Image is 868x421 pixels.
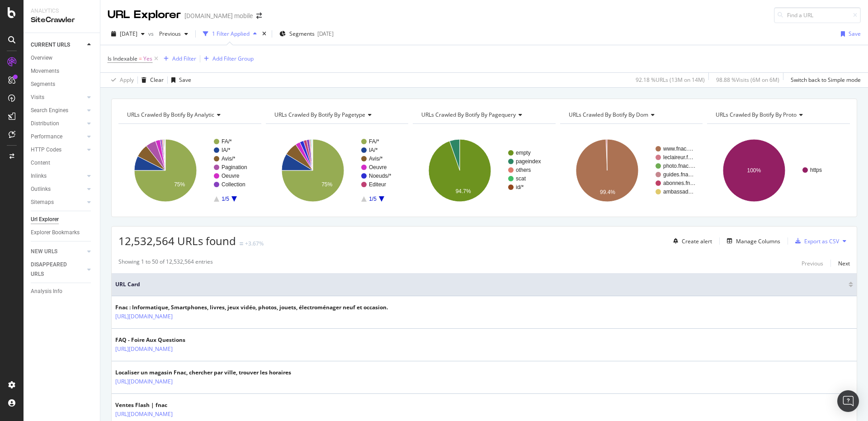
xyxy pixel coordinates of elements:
[184,11,253,20] div: [DOMAIN_NAME] mobile
[266,131,409,210] svg: A chart.
[802,260,823,267] div: Previous
[31,198,85,207] a: Sitemaps
[369,164,387,170] text: Oeuvre
[516,167,531,173] text: others
[569,111,648,118] span: URLs Crawled By Botify By dom
[736,237,780,245] div: Manage Columns
[31,247,85,256] a: NEW URLS
[663,154,693,161] text: leclaireur.f…
[421,111,516,118] span: URLs Crawled By Botify By pagequery
[115,280,846,289] span: URL Card
[838,258,850,269] button: Next
[663,163,695,169] text: photo.fnac.…
[716,76,779,84] div: 98.88 % Visits ( 6M on 6M )
[31,93,85,102] a: Visits
[31,158,94,168] a: Content
[115,377,173,386] a: [URL][DOMAIN_NAME]
[321,181,332,188] text: 75%
[115,401,212,409] div: Ventes Flash | fnac
[31,132,62,142] div: Performance
[663,171,693,178] text: guides.fna…
[707,131,850,210] svg: A chart.
[212,55,254,62] div: Add Filter Group
[200,53,254,64] button: Add Filter Group
[31,40,85,50] a: CURRENT URLS
[516,175,526,182] text: scat
[31,287,62,296] div: Analysis Info
[120,30,137,38] span: 2025 Sep. 1st
[222,173,240,179] text: Oeuvre
[115,345,173,354] a: [URL][DOMAIN_NAME]
[31,132,85,142] a: Performance
[118,233,236,248] span: 12,532,564 URLs found
[31,215,94,224] a: Url Explorer
[108,55,137,62] span: Is Indexable
[420,108,547,122] h4: URLs Crawled By Botify By pagequery
[714,108,842,122] h4: URLs Crawled By Botify By proto
[456,188,471,194] text: 94.7%
[108,27,148,41] button: [DATE]
[810,167,822,173] text: https
[245,240,264,247] div: +3.67%
[31,106,68,115] div: Search Engines
[31,66,94,76] a: Movements
[222,181,245,188] text: Collection
[31,215,59,224] div: Url Explorer
[115,303,388,312] div: Fnac : Informatique, Smartphones, livres, jeux vidéo, photos, jouets, électroménager neuf et occa...
[413,131,556,210] svg: A chart.
[792,234,839,248] button: Export as CSV
[516,158,541,165] text: pageindex
[31,53,52,63] div: Overview
[804,237,839,245] div: Export as CSV
[148,30,156,38] span: vs
[179,76,191,84] div: Save
[369,181,386,188] text: Editeur
[716,111,797,118] span: URLs Crawled By Botify By proto
[273,108,401,122] h4: URLs Crawled By Botify By pagetype
[369,173,392,179] text: Noeuds/*
[156,30,181,38] span: Previous
[670,234,712,248] button: Create alert
[125,108,253,122] h4: URLs Crawled By Botify By analytic
[31,184,51,194] div: Outlinks
[31,171,85,181] a: Inlinks
[260,29,268,38] div: times
[108,73,134,87] button: Apply
[31,66,59,76] div: Movements
[663,189,693,195] text: ambassad…
[143,52,152,65] span: Yes
[31,145,61,155] div: HTTP Codes
[560,131,703,210] svg: A chart.
[168,73,191,87] button: Save
[31,93,44,102] div: Visits
[31,80,94,89] a: Segments
[160,53,196,64] button: Add Filter
[31,145,85,155] a: HTTP Codes
[516,150,531,156] text: empty
[837,27,861,41] button: Save
[31,15,93,25] div: SiteCrawler
[31,119,59,128] div: Distribution
[289,30,315,38] span: Segments
[115,336,212,344] div: FAQ - Foire Aux Questions
[600,189,615,195] text: 99.4%
[747,167,761,174] text: 100%
[240,242,243,245] img: Equal
[199,27,260,41] button: 1 Filter Applied
[663,180,695,186] text: abonnes.fn…
[127,111,214,118] span: URLs Crawled By Botify By analytic
[682,237,712,245] div: Create alert
[150,76,164,84] div: Clear
[567,108,695,122] h4: URLs Crawled By Botify By dom
[222,164,247,170] text: Pagination
[802,258,823,269] button: Previous
[723,236,780,246] button: Manage Columns
[31,53,94,63] a: Overview
[838,260,850,267] div: Next
[115,410,173,419] a: [URL][DOMAIN_NAME]
[849,30,861,38] div: Save
[172,55,196,62] div: Add Filter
